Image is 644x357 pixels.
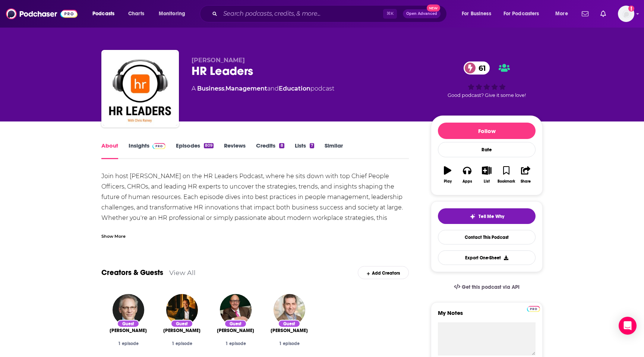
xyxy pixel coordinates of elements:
[117,320,139,328] div: Guest
[163,328,201,334] a: Andy Lopata
[527,305,540,312] a: Pro website
[438,161,457,188] button: Play
[107,341,149,346] div: 1 episode
[110,328,147,334] span: [PERSON_NAME]
[220,294,252,326] img: Simon Fanshawe
[479,214,504,219] span: Tell Me Why
[215,341,256,346] div: 1 episode
[113,294,144,326] img: Stewart Friedman
[103,51,177,126] img: HR Leaders
[438,250,536,265] button: Export One-Sheet
[618,6,634,22] span: Logged in as carolinejames
[444,179,452,184] div: Play
[176,142,214,159] a: Episodes809
[406,12,437,16] span: Open Advanced
[267,85,279,92] span: and
[110,328,147,334] a: Stewart Friedman
[279,143,284,148] div: 8
[161,341,203,346] div: 1 episode
[521,179,531,184] div: Share
[123,8,149,20] a: Charts
[166,294,198,326] img: Andy Lopata
[271,328,308,334] a: Mark Herschberg
[192,57,245,64] span: [PERSON_NAME]
[101,171,409,244] div: Join host [PERSON_NAME] on the HR Leaders Podcast, where he sits down with top Chief People Offic...
[325,142,343,159] a: Similar
[628,6,634,12] svg: Add a profile image
[128,9,144,19] span: Charts
[496,161,516,188] button: Bookmark
[169,269,196,277] a: View All
[457,161,477,188] button: Apps
[192,84,334,93] div: A podcast
[207,5,454,22] div: Search podcasts, credits, & more...
[471,61,490,75] span: 61
[431,57,543,103] div: 61Good podcast? Give it some love!
[403,9,441,18] button: Open AdvancedNew
[101,268,163,277] a: Creators & Guests
[204,143,214,148] div: 809
[448,92,526,98] span: Good podcast? Give it some love!
[516,161,536,188] button: Share
[619,317,637,335] div: Open Intercom Messenger
[470,214,476,219] img: tell me why sparkle
[295,142,314,159] a: Lists7
[92,9,114,19] span: Podcasts
[87,8,124,20] button: open menu
[101,142,118,159] a: About
[6,7,78,21] img: Podchaser - Follow, Share and Rate Podcasts
[225,85,267,92] a: Management
[457,8,501,20] button: open menu
[171,320,193,328] div: Guest
[597,7,609,20] a: Show notifications dropdown
[503,9,539,19] span: For Podcasters
[159,9,185,19] span: Monitoring
[271,328,308,334] span: [PERSON_NAME]
[163,328,201,334] span: [PERSON_NAME]
[498,179,515,184] div: Bookmark
[274,294,305,326] img: Mark Herschberg
[217,328,254,334] a: Simon Fanshawe
[618,6,634,22] img: User Profile
[197,85,224,92] a: Business
[383,9,397,19] span: ⌘ K
[220,8,383,20] input: Search podcasts, credits, & more...
[579,7,591,20] a: Show notifications dropdown
[358,266,409,279] div: Add Creators
[499,8,550,20] button: open menu
[555,9,568,19] span: More
[550,8,577,20] button: open menu
[256,142,284,159] a: Credits8
[279,85,310,92] a: Education
[438,142,536,157] div: Rate
[464,61,490,75] a: 61
[438,123,536,139] button: Follow
[154,8,195,20] button: open menu
[427,4,440,12] span: New
[310,143,314,148] div: 7
[278,320,300,328] div: Guest
[224,85,225,92] span: ,
[438,309,536,322] label: My Notes
[448,278,525,296] a: Get this podcast via API
[224,142,246,159] a: Reviews
[462,284,520,290] span: Get this podcast via API
[477,161,496,188] button: List
[618,6,634,22] button: Show profile menu
[152,143,165,149] img: Podchaser Pro
[527,306,540,312] img: Podchaser Pro
[463,179,472,184] div: Apps
[129,142,165,159] a: InsightsPodchaser Pro
[217,328,254,334] span: [PERSON_NAME]
[438,208,536,224] button: tell me why sparkleTell Me Why
[484,179,490,184] div: List
[268,341,310,346] div: 1 episode
[224,320,247,328] div: Guest
[438,230,536,244] a: Contact This Podcast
